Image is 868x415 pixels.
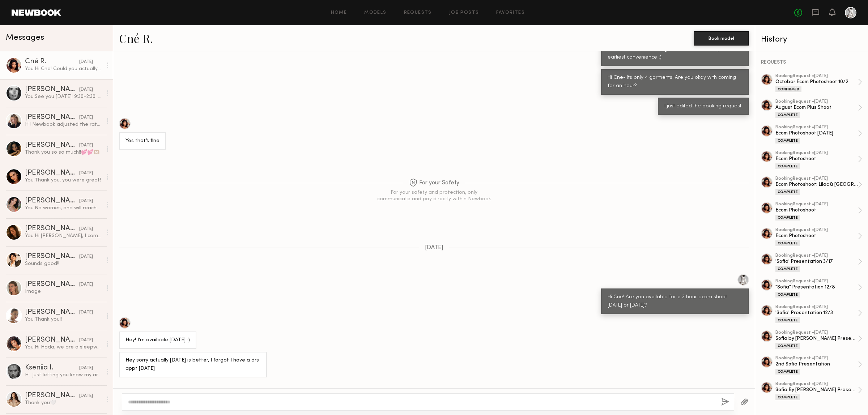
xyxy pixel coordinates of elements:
div: booking Request • [DATE] [775,228,858,232]
span: For your Safety [409,179,459,188]
div: [DATE] [79,281,93,288]
div: 'Sofia' Presentation 3/17 [775,258,858,265]
a: bookingRequest •[DATE]'Sofia' Presentation 3/17Complete [775,253,862,272]
div: Sofia By [PERSON_NAME] Presentation [775,386,858,393]
div: [PERSON_NAME] [25,170,79,177]
div: Hi! Newbook adjusted the rate to $825 total :) [25,121,102,128]
div: booking Request • [DATE] [775,202,858,207]
div: booking Request • [DATE] [775,330,858,335]
span: [DATE] [425,245,443,251]
div: Complete [775,394,800,400]
div: [DATE] [79,309,93,316]
div: Hey! I’m available [DATE] :) [125,336,190,345]
div: [PERSON_NAME] [25,114,79,121]
div: booking Request • [DATE] [775,99,858,104]
div: Hi. Just letting you know my arrival dates. I’ll be in LA from [DATE] till [DATE], then [DATE] - ... [25,372,102,378]
div: Complete [775,369,800,375]
div: [PERSON_NAME] [25,392,79,399]
div: Hey sorry actually [DATE] is better, I forgot I have a drs appt [DATE] [125,356,260,373]
div: Ecom Photoshoot [DATE] [775,130,858,137]
div: [DATE] [79,170,93,177]
div: You: Hi [PERSON_NAME], I completely understand. Unfortunately, that wouldn't work within our budg... [25,232,102,239]
a: bookingRequest •[DATE]Sofia by [PERSON_NAME] PresentationComplete [775,330,862,349]
div: Ecom Photoshoot [775,207,858,214]
div: Cné R. [25,58,79,65]
div: [DATE] [79,337,93,344]
div: 'Sofia' Presentation 12/3 [775,309,858,316]
div: You: Thank you, you were great! [25,177,102,184]
a: bookingRequest •[DATE]'Sofia' Presentation 12/3Complete [775,305,862,323]
a: bookingRequest •[DATE]Sofia By [PERSON_NAME] PresentationComplete [775,382,862,400]
div: You: Thank you!! [25,316,102,323]
div: [PERSON_NAME] [25,225,79,232]
div: Ecom Photoshoot: Lilac & [GEOGRAPHIC_DATA] [775,181,858,188]
div: [DATE] [79,142,93,149]
div: [DATE] [79,59,93,65]
div: Yes that’s fine [125,137,159,145]
div: Sounds good!! [25,260,102,267]
a: bookingRequest •[DATE]Ecom PhotoshootComplete [775,228,862,246]
div: August Ecom Plus Shoot [775,104,858,111]
a: Job Posts [449,10,479,15]
span: Messages [6,34,44,42]
div: You: Hi Hoda, we are a sleepwear and loungewear, multi-label company looking to book for an ecom ... [25,344,102,351]
a: Favorites [496,10,525,15]
div: booking Request • [DATE] [775,253,858,258]
div: Complete [775,112,800,118]
div: Hi Cne! Are you available for a 3 hour ecom shoot [DATE] or [DATE]? [608,293,743,310]
div: [DATE] [79,198,93,205]
div: [DATE] [79,114,93,121]
div: "Sofia" Presentation 12/8 [775,284,858,291]
div: [PERSON_NAME] [25,86,79,93]
div: [PERSON_NAME] [25,337,79,344]
div: October Ecom Photoshoot 10/2 [775,78,858,85]
div: History [761,35,862,44]
div: booking Request • [DATE] [775,356,858,361]
div: You: Hi Cne! Could you actually come at 11am instead of 10:30 [DATE]? [25,65,102,72]
a: Home [331,10,347,15]
a: bookingRequest •[DATE]Ecom PhotoshootComplete [775,202,862,221]
div: Thank you🤍 [25,399,102,406]
a: Book model [694,35,749,41]
div: Complete [775,189,800,195]
a: bookingRequest •[DATE]Ecom PhotoshootComplete [775,151,862,169]
div: [DATE] [79,393,93,399]
div: Please send back the signed release form at your earliest convenience :) [608,46,743,62]
div: For your safety and protection, only communicate and pay directly within Newbook [376,189,492,202]
div: Thank you so so much!!💕💕🫶🏽 [25,149,102,156]
div: Complete [775,343,800,349]
div: Complete [775,292,800,298]
div: booking Request • [DATE] [775,151,858,155]
div: [PERSON_NAME] [25,309,79,316]
div: [PERSON_NAME] [25,253,79,260]
div: Ecom Photoshoot [775,232,858,239]
div: booking Request • [DATE] [775,125,858,130]
div: Sofia by [PERSON_NAME] Presentation [775,335,858,342]
div: Complete [775,163,800,169]
div: [PERSON_NAME] [25,142,79,149]
a: Requests [404,10,432,15]
div: booking Request • [DATE] [775,305,858,309]
div: Complete [775,317,800,323]
div: You: See you [DATE]! 9:30-2:30. I think once the hours are confirmed the total rate will be updat... [25,93,102,100]
div: Hi Cne- Its only 4 garments! Are you okay with coming for an hour? [608,74,743,90]
div: booking Request • [DATE] [775,382,858,386]
a: bookingRequest •[DATE]October Ecom Photoshoot 10/2Confirmed [775,74,862,92]
div: booking Request • [DATE] [775,74,858,78]
a: Models [364,10,386,15]
a: bookingRequest •[DATE]August Ecom Plus ShootComplete [775,99,862,118]
div: REQUESTS [761,60,862,65]
div: I just edited the booking request. [664,102,743,111]
button: Book model [694,31,749,46]
div: Image [25,288,102,295]
div: [PERSON_NAME] [25,197,79,205]
div: [DATE] [79,86,93,93]
div: Kseniia I. [25,364,79,372]
div: 2nd Sofia Presentation [775,361,858,368]
a: bookingRequest •[DATE]Ecom Photoshoot [DATE]Complete [775,125,862,144]
div: Complete [775,266,800,272]
div: Ecom Photoshoot [775,155,858,162]
div: [PERSON_NAME] [25,281,79,288]
div: Complete [775,240,800,246]
div: booking Request • [DATE] [775,176,858,181]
